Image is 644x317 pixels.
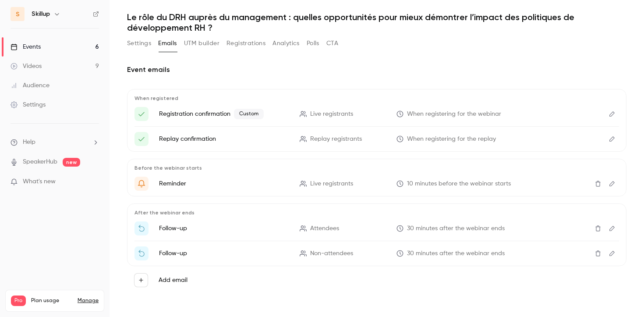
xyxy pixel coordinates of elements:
[159,276,188,285] label: Add email
[127,12,626,33] h1: Le rôle du DRH auprès du management : quelles opportunités pour mieux démontrer l’impact des poli...
[158,36,177,50] button: Emails
[134,177,619,191] li: {{ event_name }} is about to go live
[88,178,99,186] iframe: Noticeable Trigger
[407,135,496,144] span: When registering for the replay
[23,138,35,147] span: Help
[11,62,42,71] div: Videos
[159,135,289,143] p: Replay confirmation
[326,36,338,50] button: CTA
[32,10,50,18] h6: Skillup
[134,221,619,235] li: Thanks for attending {{ event_name }}
[63,158,80,167] span: new
[184,36,219,50] button: UTM builder
[134,164,619,171] p: Before the webinar starts
[605,177,619,191] button: Edit
[310,135,362,144] span: Replay registrants
[134,246,619,260] li: Watch the replay of {{ event_name }}
[226,36,265,50] button: Registrations
[127,64,626,75] h2: Event emails
[605,107,619,121] button: Edit
[11,100,46,109] div: Settings
[11,138,99,147] li: help-dropdown-opener
[272,36,300,50] button: Analytics
[11,43,41,51] div: Events
[407,110,501,119] span: When registering for the webinar
[310,224,339,233] span: Attendees
[11,81,50,90] div: Audience
[407,224,505,233] span: 30 minutes after the webinar ends
[310,110,353,119] span: Live registrants
[159,249,289,258] p: Follow-up
[134,95,619,102] p: When registered
[159,179,289,188] p: Reminder
[605,221,619,235] button: Edit
[407,179,511,189] span: 10 minutes before the webinar starts
[78,297,99,304] a: Manage
[127,36,151,50] button: Settings
[307,36,319,50] button: Polls
[310,249,353,258] span: Non-attendees
[605,132,619,146] button: Edit
[23,177,56,186] span: What's new
[23,157,57,167] a: SpeakerHub
[31,297,72,304] span: Plan usage
[591,246,605,260] button: Delete
[134,132,619,146] li: Here's your access link to {{ event_name }}!
[591,177,605,191] button: Delete
[159,224,289,233] p: Follow-up
[159,109,289,119] p: Registration confirmation
[16,10,20,19] span: S
[11,296,26,306] span: Pro
[134,107,619,121] li: Merci pour votre inscription. Vos accès à la conférence {{ event_name }}!
[310,179,353,189] span: Live registrants
[605,246,619,260] button: Edit
[234,109,264,119] span: Custom
[134,209,619,216] p: After the webinar ends
[407,249,505,258] span: 30 minutes after the webinar ends
[591,221,605,235] button: Delete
